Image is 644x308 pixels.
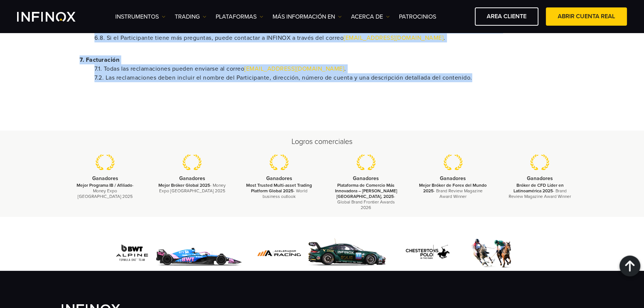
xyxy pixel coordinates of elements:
p: - Global Brand Frontier Awards 2026 [332,183,400,211]
a: [EMAIL_ADDRESS][DOMAIN_NAME] [244,65,344,73]
p: - Money Expo [GEOGRAPHIC_DATA] 2025 [71,183,139,200]
p: - Brand Review Magazine Award Winner [419,183,487,200]
strong: Mejor Programa IB / Afiliado [77,183,132,188]
strong: Ganadores [92,175,118,182]
a: [EMAIL_ADDRESS][DOMAIN_NAME] [344,34,444,42]
li: 7.2. Las reclamaciones deben incluir el nombre del Participante, dirección, número de cuenta y un... [94,73,564,82]
strong: Ganadores [353,175,379,182]
a: ACERCA DE [351,12,390,21]
strong: Ganadores [440,175,466,182]
li: 7.1. Todas las reclamaciones pueden enviarse al correo . [94,64,564,73]
strong: Bróker de CFD Líder en Latinoamérica 2025 [513,183,563,193]
p: - World business outlook [245,183,313,200]
a: Instrumentos [115,12,165,21]
strong: Mejor Bróker de Forex del Mundo 2025 [419,183,487,193]
a: TRADING [175,12,206,21]
strong: Plataforma de Comercio Más Innovadora – [PERSON_NAME][GEOGRAPHIC_DATA], 2025 [335,183,397,199]
strong: Most Trusted Multi-asset Trading Platform Global 2025 [246,183,312,193]
p: - Brand Review Magazine Award Winner [506,183,574,200]
strong: Ganadores [266,175,292,182]
a: AREA CLIENTE [475,7,538,26]
a: PLATAFORMAS [216,12,263,21]
a: INFINOX Logo [17,12,93,22]
a: Más información en [273,12,342,21]
strong: Ganadores [179,175,205,182]
strong: Mejor Bróker Global 2025 [158,183,210,188]
h2: Logros comerciales [62,137,582,147]
p: - Money Expo [GEOGRAPHIC_DATA] 2025 [158,183,226,194]
a: ABRIR CUENTA REAL [546,7,627,26]
li: 6.8. Si el Participante tiene más preguntas, puede contactar a INFINOX a través del correo . [94,33,564,42]
a: Patrocinios [399,12,436,21]
p: 7. Facturación [80,55,564,64]
strong: Ganadores [527,175,553,182]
